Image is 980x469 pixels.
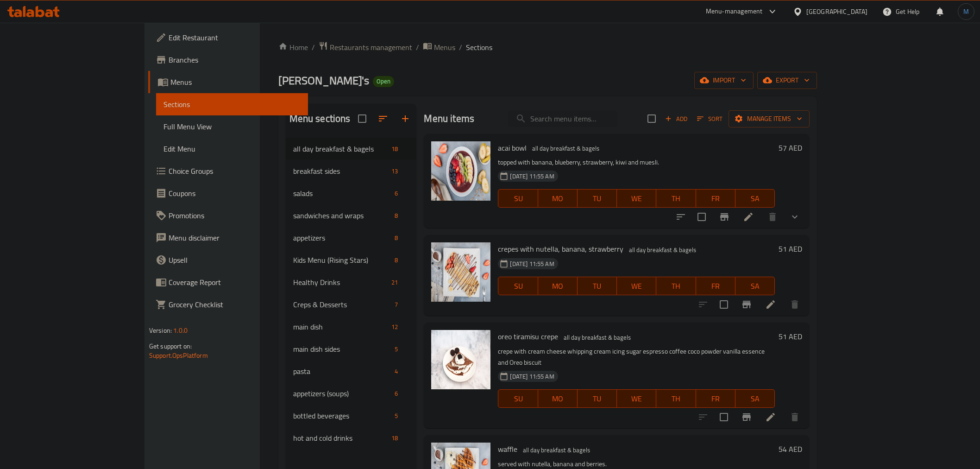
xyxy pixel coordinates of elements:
[169,210,301,221] span: Promotions
[286,138,417,160] div: all day breakfast & bagels18
[735,189,775,208] button: SA
[784,293,806,316] button: delete
[779,242,802,255] h6: 51 AED
[293,254,391,266] span: Kids Menu (Rising Stars)
[173,324,188,336] span: 1.0.0
[293,366,391,377] span: pasta
[498,242,623,256] span: crepes with nutella, banana, strawberry
[424,112,474,126] h2: Menu items
[459,42,462,53] li: /
[388,145,402,153] span: 18
[560,332,634,343] span: all day breakfast & bagels
[293,321,388,332] span: main dish
[293,299,391,310] span: Creps & Desserts
[391,410,402,421] div: items
[169,232,301,243] span: Menu disclaimer
[498,277,538,295] button: SU
[286,227,417,249] div: appetizers8
[789,211,800,222] svg: Show Choices
[538,389,578,408] button: MO
[578,189,617,208] button: TU
[391,232,402,243] div: items
[508,111,617,127] input: search
[581,392,613,406] span: TU
[394,108,416,130] button: Add section
[739,279,771,293] span: SA
[431,330,490,389] img: oreo tiramisu crepe
[498,346,775,369] p: crepe with cream cheese whipping cream icing sugar espresso coffee coco powder vanilla essence an...
[779,443,802,456] h6: 54 AED
[528,143,603,154] div: all day breakfast & bagels
[542,279,574,293] span: MO
[388,432,402,444] div: items
[293,143,388,154] span: all day breakfast & bagels
[713,206,735,228] button: Branch-specific-item
[695,112,725,126] button: Sort
[169,254,301,266] span: Upsell
[784,206,806,228] button: show more
[617,389,656,408] button: WE
[330,42,412,53] span: Restaurants management
[293,165,388,177] span: breakfast sides
[423,41,455,53] a: Menus
[519,445,594,456] span: all day breakfast & bagels
[163,99,301,110] span: Sections
[352,109,372,128] span: Select all sections
[278,70,369,91] span: [PERSON_NAME]'s
[286,204,417,227] div: sandwiches and wraps8
[506,260,558,268] span: [DATE] 11:55 AM
[735,277,775,295] button: SA
[388,323,402,331] span: 12
[700,392,732,406] span: FR
[286,160,417,182] div: breakfast sides13
[581,192,613,205] span: TU
[700,279,732,293] span: FR
[416,42,419,53] li: /
[388,321,402,332] div: items
[660,392,692,406] span: TH
[621,279,653,293] span: WE
[372,108,394,130] span: Sort sections
[498,330,558,343] span: oreo tiramisu crepe
[670,206,692,228] button: sort-choices
[656,277,696,295] button: TH
[735,293,758,316] button: Branch-specific-item
[293,343,391,355] span: main dish sides
[391,234,402,242] span: 8
[692,207,711,227] span: Select to update
[660,279,692,293] span: TH
[691,112,729,126] span: Sort items
[391,254,402,266] div: items
[779,330,802,343] h6: 51 AED
[714,295,734,314] span: Select to update
[148,71,308,93] a: Menus
[293,210,391,221] div: sandwiches and wraps
[784,406,806,428] button: delete
[466,42,492,53] span: Sections
[293,188,391,199] span: salads
[617,189,656,208] button: WE
[391,299,402,310] div: items
[286,182,417,204] div: salads6
[498,189,538,208] button: SU
[664,114,689,124] span: Add
[286,338,417,360] div: main dish sides5
[538,189,578,208] button: MO
[286,360,417,382] div: pasta4
[498,141,527,155] span: acai bowl
[502,192,534,205] span: SU
[391,345,402,354] span: 5
[293,388,391,399] div: appetizers (soups)
[542,392,574,406] span: MO
[735,406,758,428] button: Branch-specific-item
[169,165,301,177] span: Choice Groups
[169,277,301,288] span: Coverage Report
[765,75,810,86] span: export
[388,278,402,287] span: 21
[312,42,315,53] li: /
[702,75,746,86] span: import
